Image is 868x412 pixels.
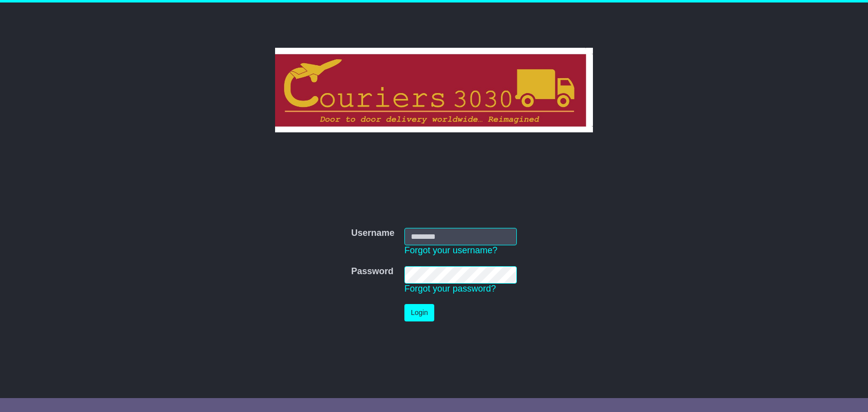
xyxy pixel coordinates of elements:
a: Forgot your username? [404,245,497,255]
a: Forgot your password? [404,284,496,294]
label: Username [351,228,394,239]
button: Login [404,304,434,321]
label: Password [351,266,393,277]
img: Couriers 3030 [275,48,593,132]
